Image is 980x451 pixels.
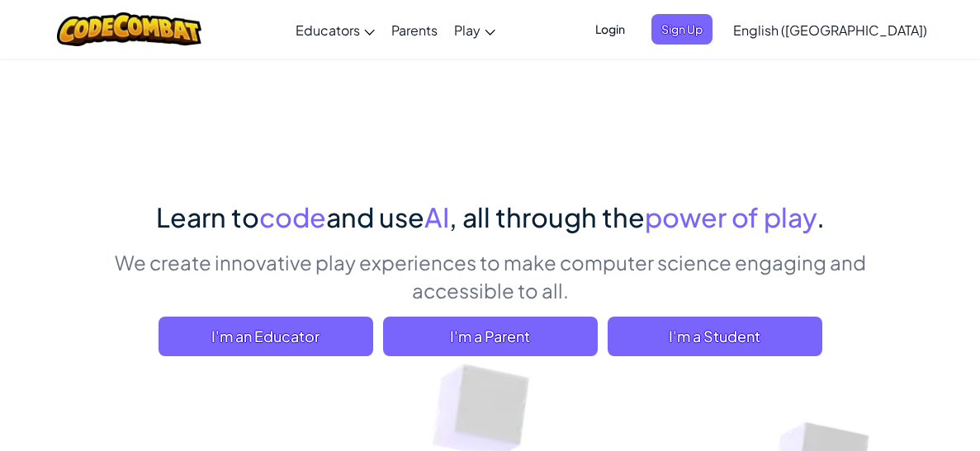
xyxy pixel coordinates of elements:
span: and use [326,200,424,233]
button: Login [585,14,635,45]
a: Educators [287,7,383,52]
span: code [259,200,326,233]
p: We create innovative play experiences to make computer science engaging and accessible to all. [102,248,878,304]
a: Parents [383,7,446,52]
span: , all through the [449,200,645,233]
a: Play [446,7,504,52]
span: power of play [645,200,817,233]
a: I'm a Parent [383,317,598,356]
a: I'm an Educator [159,317,373,356]
button: I'm a Student [608,317,822,356]
span: AI [424,200,449,233]
button: Sign Up [651,14,713,45]
span: English ([GEOGRAPHIC_DATA]) [733,21,927,39]
a: English ([GEOGRAPHIC_DATA]) [725,7,935,52]
span: Play [454,21,481,39]
span: Learn to [156,200,259,233]
img: CodeCombat logo [57,12,201,46]
span: . [817,200,825,233]
span: Educators [296,21,360,39]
